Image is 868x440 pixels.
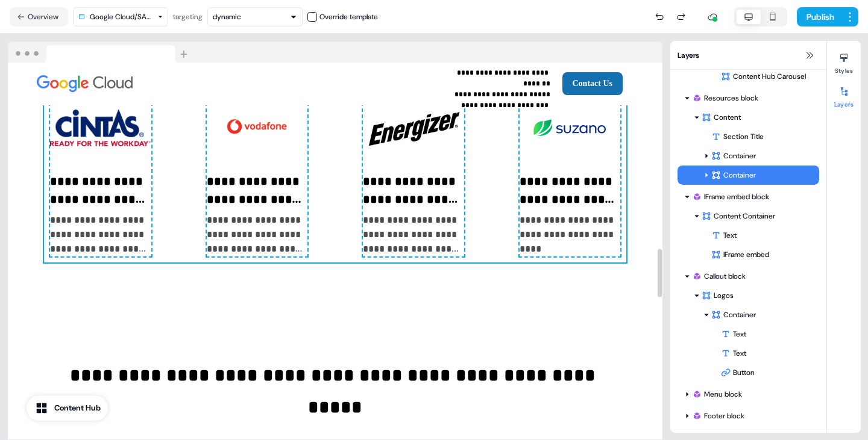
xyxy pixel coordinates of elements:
[721,328,819,340] div: Text
[678,363,819,382] div: Button
[692,270,814,282] div: Callout block
[562,72,623,95] button: Contact Us
[207,7,303,26] button: dynamic
[678,286,819,382] div: LogosContainerTextTextButton
[319,11,378,23] div: Override template
[711,249,819,261] div: IFrame embed
[678,267,819,382] div: Callout blockLogosContainerTextTextButton
[173,11,203,23] div: targeting
[678,406,819,426] div: Footer block
[711,169,814,181] div: Container
[678,305,819,382] div: ContainerTextTextButton
[678,385,819,404] div: Menu block
[827,82,861,108] button: Layers
[207,98,308,158] img: Thumbnail image
[678,67,819,86] div: Content Hub Carousel
[702,290,814,302] div: Logos
[678,88,819,185] div: Resources blockContentSection TitleContainerContainer
[678,344,819,363] div: Text
[721,347,819,359] div: Text
[711,131,819,143] div: Section Title
[678,226,819,245] div: Text
[797,7,841,26] button: Publish
[702,210,814,222] div: Content Container
[678,108,819,185] div: ContentSection TitleContainerContainer
[711,309,814,321] div: Container
[90,11,153,23] div: Google Cloud/SAP/Rise v2.2
[678,146,819,166] div: Container
[711,150,814,162] div: Container
[711,229,819,241] div: Text
[54,402,101,414] div: Content Hub
[678,324,819,344] div: Text
[721,367,819,379] div: Button
[692,191,814,203] div: IFrame embed block
[702,111,814,123] div: Content
[213,11,241,23] div: dynamic
[670,41,826,70] div: Layers
[37,75,228,92] div: Image
[678,206,819,264] div: Content ContainerTextIFrame embed
[721,70,819,82] div: Content Hub Carousel
[692,410,814,422] div: Footer block
[692,388,814,400] div: Menu block
[10,7,68,26] button: Overview
[363,98,464,158] img: Thumbnail image
[37,75,133,92] img: Image
[678,127,819,146] div: Section Title
[827,48,861,75] button: Styles
[692,92,814,104] div: Resources block
[520,98,621,158] img: Thumbnail image
[678,245,819,264] div: IFrame embed
[27,395,108,421] button: Content Hub
[50,98,151,158] img: Thumbnail image
[678,166,819,185] div: Container
[8,42,193,63] img: Browser topbar
[678,187,819,264] div: IFrame embed blockContent ContainerTextIFrame embed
